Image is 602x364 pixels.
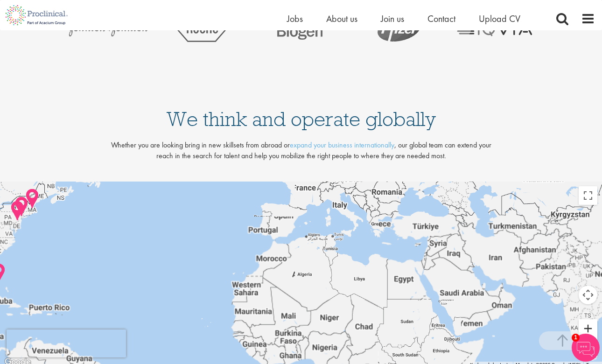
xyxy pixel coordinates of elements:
[579,319,597,338] button: Zoom in
[572,334,580,342] span: 1
[290,140,394,150] a: expand your business internationally
[326,13,357,25] a: About us
[579,286,597,304] button: Map camera controls
[479,13,520,25] a: Upload CV
[287,13,303,25] a: Jobs
[572,334,600,362] img: Chatbot
[579,186,597,205] button: Toggle fullscreen view
[427,13,455,25] a: Contact
[7,329,126,357] iframe: reCAPTCHA
[381,13,404,25] a: Join us
[103,140,499,161] p: Whether you are looking bring in new skillsets from abroad or , our global team can extend your r...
